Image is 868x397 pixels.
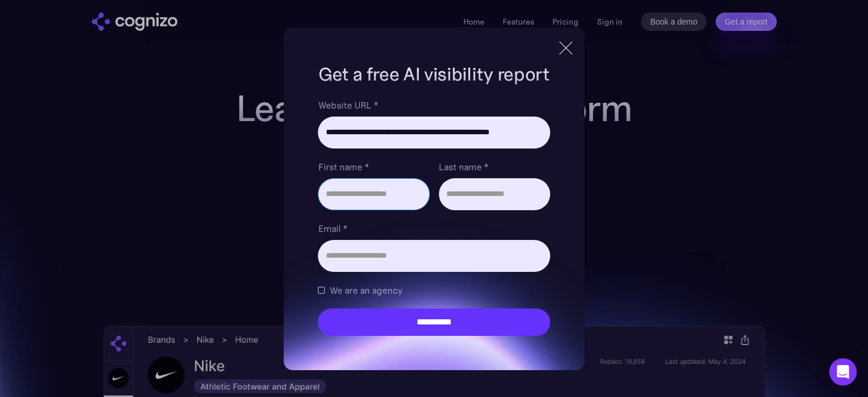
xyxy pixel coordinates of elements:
[829,358,857,386] div: Open Intercom Messenger
[318,62,550,87] h1: Get a free AI visibility report
[439,160,550,174] label: Last name *
[318,98,550,112] label: Website URL *
[318,98,550,336] form: Brand Report Form
[318,160,429,174] label: First name *
[329,283,402,297] span: We are an agency
[318,222,550,235] label: Email *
